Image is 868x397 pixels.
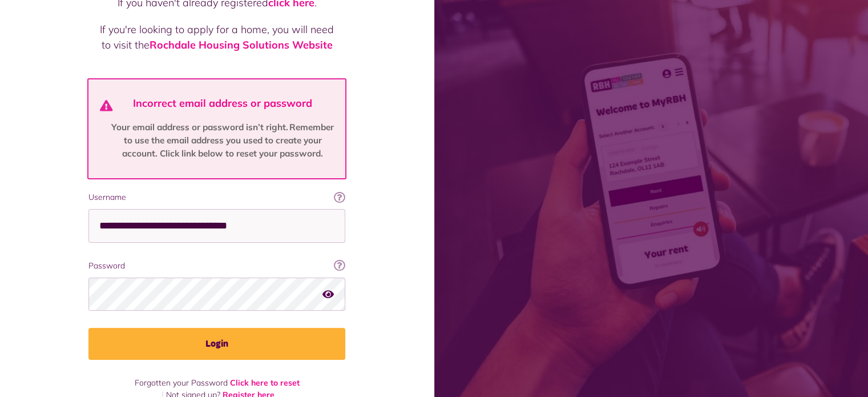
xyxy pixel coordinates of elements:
[88,260,345,272] label: Password
[107,97,339,110] h4: Incorrect email address or password
[88,191,345,203] label: Username
[107,121,339,161] p: Your email address or password isn’t right. Remember to use the email address you used to create ...
[135,378,228,388] span: Forgotten your Password
[230,378,300,388] a: Click here to reset
[88,328,345,360] button: Login
[100,22,334,53] p: If you're looking to apply for a home, you will need to visit the
[150,38,333,51] a: Rochdale Housing Solutions Website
